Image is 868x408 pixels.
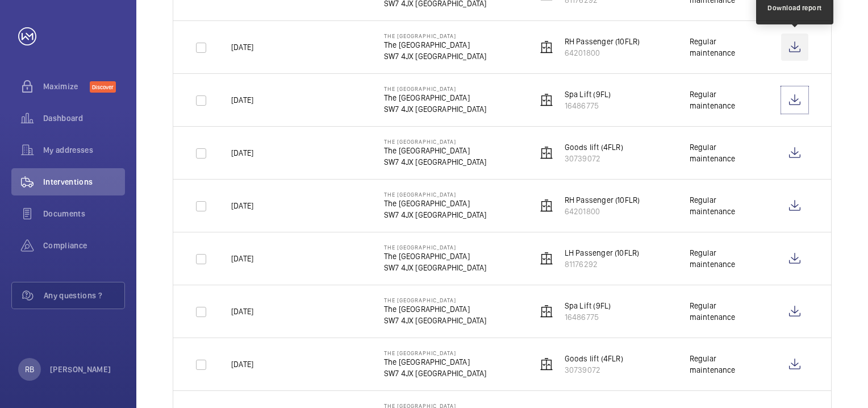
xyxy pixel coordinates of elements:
[384,145,487,156] p: The [GEOGRAPHIC_DATA]
[565,311,611,323] p: 16486775
[690,36,763,59] div: Regular maintenance
[384,209,487,220] p: SW7 4JX [GEOGRAPHIC_DATA]
[565,194,640,206] p: RH Passenger (10FLR)
[690,247,763,270] div: Regular maintenance
[384,303,487,315] p: The [GEOGRAPHIC_DATA]
[231,94,253,106] p: [DATE]
[43,81,90,92] span: Maximize
[384,244,487,251] p: The [GEOGRAPHIC_DATA]
[384,156,487,168] p: SW7 4JX [GEOGRAPHIC_DATA]
[540,40,553,54] img: elevator.svg
[565,364,623,376] p: 30739072
[565,141,623,153] p: Goods lift (4FLR)
[384,262,487,273] p: SW7 4JX [GEOGRAPHIC_DATA]
[43,176,125,188] span: Interventions
[231,200,253,211] p: [DATE]
[231,253,253,264] p: [DATE]
[565,259,640,270] p: 81176292
[565,89,611,100] p: Spa Lift (9FL)
[384,198,487,209] p: The [GEOGRAPHIC_DATA]
[384,85,487,92] p: The [GEOGRAPHIC_DATA]
[384,315,487,326] p: SW7 4JX [GEOGRAPHIC_DATA]
[565,100,611,111] p: 16486775
[25,364,34,375] p: RB
[565,247,640,259] p: LH Passenger (10FLR)
[384,32,487,39] p: The [GEOGRAPHIC_DATA]
[565,47,640,59] p: 64201800
[384,191,487,198] p: The [GEOGRAPHIC_DATA]
[384,251,487,262] p: The [GEOGRAPHIC_DATA]
[231,306,253,317] p: [DATE]
[540,252,553,265] img: elevator.svg
[565,353,623,364] p: Goods lift (4FLR)
[565,153,623,164] p: 30739072
[384,51,487,62] p: SW7 4JX [GEOGRAPHIC_DATA]
[43,240,125,251] span: Compliance
[540,305,553,318] img: elevator.svg
[231,147,253,159] p: [DATE]
[384,103,487,115] p: SW7 4JX [GEOGRAPHIC_DATA]
[384,92,487,103] p: The [GEOGRAPHIC_DATA]
[384,368,487,379] p: SW7 4JX [GEOGRAPHIC_DATA]
[565,36,640,47] p: RH Passenger (10FLR)
[384,297,487,303] p: The [GEOGRAPHIC_DATA]
[231,359,253,370] p: [DATE]
[767,3,822,13] div: Download report
[690,141,763,164] div: Regular maintenance
[690,300,763,323] div: Regular maintenance
[690,194,763,217] div: Regular maintenance
[384,356,487,368] p: The [GEOGRAPHIC_DATA]
[50,364,111,375] p: [PERSON_NAME]
[690,353,763,376] div: Regular maintenance
[540,357,553,371] img: elevator.svg
[690,89,763,111] div: Regular maintenance
[43,144,125,156] span: My addresses
[43,113,125,124] span: Dashboard
[540,199,553,213] img: elevator.svg
[565,206,640,217] p: 64201800
[231,41,253,53] p: [DATE]
[90,81,116,93] span: Discover
[540,93,553,107] img: elevator.svg
[44,290,124,301] span: Any questions ?
[43,208,125,219] span: Documents
[540,146,553,160] img: elevator.svg
[384,39,487,51] p: The [GEOGRAPHIC_DATA]
[384,349,487,356] p: The [GEOGRAPHIC_DATA]
[565,300,611,311] p: Spa Lift (9FL)
[384,138,487,145] p: The [GEOGRAPHIC_DATA]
